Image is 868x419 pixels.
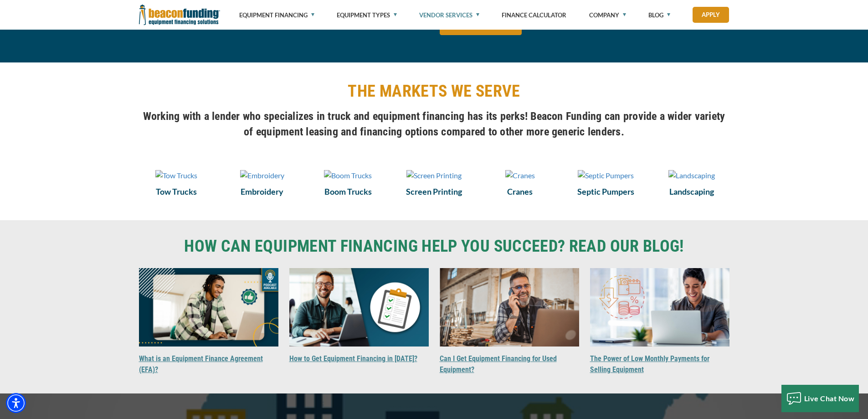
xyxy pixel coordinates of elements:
[568,186,643,197] a: Septic Pumpers
[311,169,386,181] a: Boom Trucks
[590,268,729,347] img: The Power of Low Monthly Payments for Selling Equipment
[139,186,214,197] a: Tow Trucks
[483,169,558,181] a: Cranes
[240,170,284,181] img: Embroidery
[139,109,729,140] h4: Working with a lender who specializes in truck and equipment financing has its perks! Beacon Fund...
[668,170,715,181] img: Landscaping
[590,354,709,374] a: The Power of Low Monthly Payments for Selling Equipment
[483,186,558,197] a: Cranes
[654,186,729,197] a: Landscaping
[654,169,729,181] a: Landscaping
[139,354,263,374] a: What is an Equipment Finance Agreement (EFA)?
[781,385,859,412] button: Live Chat Now
[311,186,386,197] a: Boom Trucks
[289,354,417,363] a: How to Get Equipment Financing in [DATE]?
[155,170,197,181] img: Tow Trucks
[505,170,535,181] img: Cranes
[139,268,278,347] img: What is an Equipment Finance Agreement (EFA)?
[568,169,643,181] a: Septic Pumpers
[6,393,26,413] div: Accessibility Menu
[440,268,579,347] img: Can I Get Equipment Financing for Used Equipment?
[324,170,372,181] img: Boom Trucks
[139,81,729,102] h2: THE MARKETS WE SERVE
[396,169,472,181] a: Screen Printing
[440,354,557,374] a: Can I Get Equipment Financing for Used Equipment?
[225,186,300,197] a: Embroidery
[396,186,472,197] a: Screen Printing
[578,170,634,181] img: Septic Pumpers
[225,169,300,181] a: Embroidery
[139,238,729,254] a: HOW CAN EQUIPMENT FINANCING HELP YOU SUCCEED? READ OUR BLOG!
[693,7,729,23] a: Apply
[139,169,214,181] a: Tow Trucks
[289,268,429,347] img: How to Get Equipment Financing in 2025?
[406,170,462,181] img: Screen Printing
[804,394,855,403] span: Live Chat Now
